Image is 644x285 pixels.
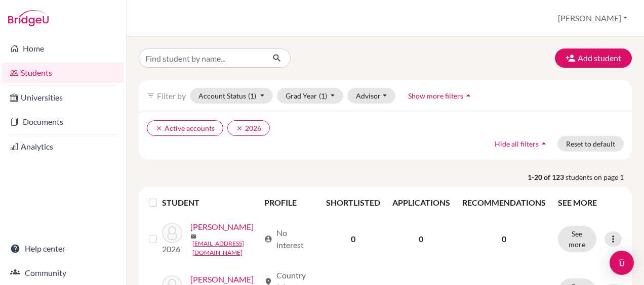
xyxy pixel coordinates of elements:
a: Documents [2,112,124,132]
th: PROFILE [258,191,320,215]
span: Show more filters [408,91,463,100]
button: Advisor [347,88,395,104]
a: Analytics [2,136,124,157]
img: Bridge-U [8,10,49,26]
th: SEE MORE [552,191,628,215]
a: Students [2,63,124,83]
button: [PERSON_NAME] [553,9,632,28]
input: Find student by name... [139,49,264,68]
p: 2026 [162,243,182,255]
i: clear [155,125,163,132]
a: [PERSON_NAME] [190,221,254,233]
button: clearActive accounts [147,120,223,136]
span: account_circle [264,235,272,243]
th: RECOMMENDATIONS [456,191,552,215]
i: arrow_drop_up [539,138,549,149]
button: Show more filtersarrow_drop_up [399,88,482,104]
i: filter_list [147,91,155,100]
i: arrow_drop_up [463,90,473,101]
td: 0 [320,215,386,263]
button: Account Status(1) [190,88,273,104]
strong: 1-20 of 123 [528,172,566,182]
span: Hide all filters [495,139,539,148]
button: Hide all filtersarrow_drop_up [486,136,557,152]
th: SHORTLISTED [320,191,386,215]
span: students on page 1 [566,172,632,182]
th: STUDENT [162,191,258,215]
span: mail [190,233,196,240]
a: Help center [2,239,124,259]
th: APPLICATIONS [386,191,456,215]
img: Abdeldayem, Sarah [162,223,182,243]
a: [EMAIL_ADDRESS][DOMAIN_NAME] [192,239,260,257]
div: No interest [264,227,314,251]
i: clear [236,125,243,132]
button: See more [558,226,596,252]
span: (1) [319,91,327,100]
button: clear2026 [227,120,270,136]
div: Open Intercom Messenger [610,251,634,275]
a: Home [2,38,124,59]
button: Reset to default [557,136,624,152]
p: 0 [462,233,546,245]
button: Add student [555,49,632,68]
span: (1) [248,91,256,100]
span: Filter by [157,91,186,101]
button: Grad Year(1) [277,88,344,104]
td: 0 [386,215,456,263]
a: Community [2,263,124,283]
a: Universities [2,87,124,108]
